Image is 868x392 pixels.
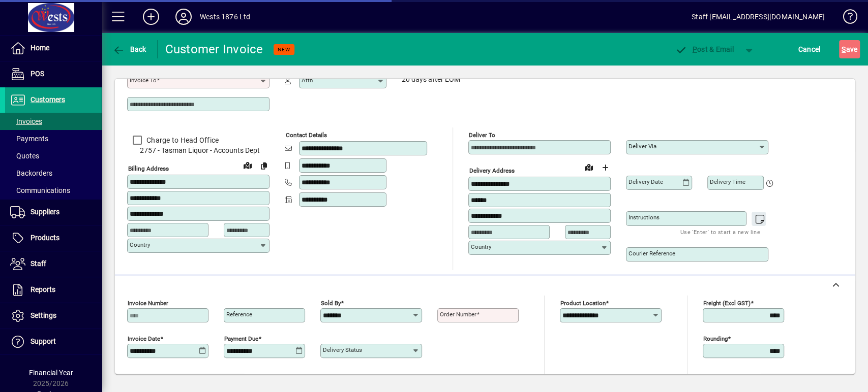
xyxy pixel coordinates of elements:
a: Staff [5,251,102,277]
a: Reports [5,277,102,303]
a: Settings [5,303,102,329]
a: View on map [240,157,256,173]
button: Copy to Delivery address [256,157,272,174]
mat-label: Delivery status [323,346,362,353]
mat-label: Delivery date [628,178,663,185]
a: Suppliers [5,200,102,225]
span: Cancel [798,41,821,57]
app-page-header-button: Back [102,40,158,58]
mat-label: Invoice To [130,77,157,84]
a: Quotes [5,147,102,165]
a: Home [5,36,102,61]
span: Back [112,45,146,53]
span: NEW [278,46,290,53]
a: Products [5,225,102,251]
span: Communications [10,186,70,194]
span: S [842,45,846,53]
span: Home [31,44,49,52]
div: Customer Invoice [165,41,263,57]
span: Products [31,234,59,242]
span: Invoices [10,117,42,125]
span: Settings [31,311,56,319]
mat-label: Freight (excl GST) [703,300,751,307]
a: POS [5,61,102,87]
span: P [693,45,697,53]
span: Backorders [10,169,52,177]
span: Suppliers [31,208,59,216]
a: Knowledge Base [835,2,855,35]
a: Communications [5,182,102,199]
button: Profile [167,8,200,26]
span: Customers [31,95,65,104]
mat-label: Sold by [321,300,341,307]
span: ave [842,41,857,57]
a: Backorders [5,165,102,182]
a: Support [5,329,102,354]
mat-label: Product location [560,300,606,307]
button: Add [135,8,167,26]
a: Invoices [5,113,102,130]
mat-label: Reference [226,311,252,318]
button: Cancel [796,40,823,58]
span: POS [31,70,44,78]
a: Payments [5,130,102,147]
mat-label: Payment due [224,335,258,342]
mat-label: Order number [440,311,476,318]
mat-label: Deliver via [628,143,656,150]
mat-hint: Use 'Enter' to start a new line [680,226,760,238]
mat-label: Invoice number [128,300,168,307]
mat-label: Rounding [703,335,728,342]
mat-label: Invoice date [128,335,160,342]
a: View on map [581,159,597,175]
mat-label: Delivery time [710,178,745,185]
button: Save [839,40,860,58]
label: Charge to Head Office [144,135,219,145]
button: Choose address [597,159,613,176]
span: 2757 - Tasman Liquor - Accounts Dept [127,145,270,156]
span: Staff [31,259,46,268]
span: 20 days after EOM [402,76,460,84]
mat-label: Courier Reference [628,250,675,257]
mat-label: Attn [302,77,313,84]
span: Quotes [10,152,39,160]
div: Staff [EMAIL_ADDRESS][DOMAIN_NAME] [692,9,825,25]
span: ost & Email [675,45,734,53]
span: Financial Year [29,369,73,377]
mat-label: Deliver To [469,132,495,139]
mat-label: Instructions [628,214,660,221]
button: Back [110,40,149,58]
span: Payments [10,135,48,143]
div: Wests 1876 Ltd [200,9,250,25]
mat-label: Country [471,243,491,250]
span: Reports [31,285,55,293]
span: Support [31,337,56,345]
mat-label: Country [130,241,150,248]
button: Post & Email [670,40,739,58]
